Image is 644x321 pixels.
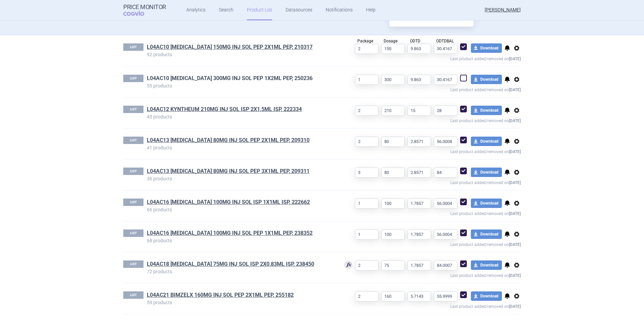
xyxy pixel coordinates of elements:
p: 72 products [147,269,334,274]
strong: [DATE] [509,57,521,61]
h1: L04AC10 COSENTYX 150MG INJ SOL PEP 2X1ML PEP, 210317 [147,43,334,52]
span: Dosage [384,39,397,43]
p: LIST [123,137,143,144]
a: L04AC10 [MEDICAL_DATA] 300MG INJ SOL PEP 1X2ML PEP, 250236 [147,75,313,82]
button: Download [471,75,502,84]
p: LIST [123,106,143,113]
p: Last product added/removed on [334,271,521,279]
p: LIST [123,43,143,51]
h1: L04AC16 TREMFYA 100MG INJ SOL ISP 1X1ML ISP, 222662 [147,199,334,207]
strong: [DATE] [509,304,521,309]
a: L04AC13 [MEDICAL_DATA] 80MG INJ SOL PEP 3X1ML PEP, 209311 [147,168,310,175]
p: Last product added/removed on [334,147,521,155]
button: Download [471,199,502,208]
h1: L04AC18 SKYRIZI 75MG INJ SOL ISP 2X0,83ML ISP, 238450 [147,260,334,269]
strong: Price Monitor [123,4,166,10]
button: Download [471,43,502,53]
p: Last product added/removed on [334,85,521,93]
p: Last product added/removed on [334,54,521,62]
a: L04AC12 KYNTHEUM 210MG INJ SOL ISP 2X1,5ML ISP, 222334 [147,106,302,113]
p: LIST [123,260,143,268]
a: L04AC16 [MEDICAL_DATA] 100MG INJ SOL ISP 1X1ML ISP, 222662 [147,199,310,206]
strong: [DATE] [509,118,521,123]
p: LIST [123,199,143,206]
p: Last product added/removed on [334,116,521,124]
a: L04AC10 [MEDICAL_DATA] 150MG INJ SOL PEP 2X1ML PEP, 210317 [147,43,313,51]
p: 41 products [147,145,334,150]
h1: L04AC16 TREMFYA 100MG INJ SOL PEP 1X1ML PEP, 238352 [147,229,334,238]
p: LIST [123,291,143,299]
h1: L04AC12 KYNTHEUM 210MG INJ SOL ISP 2X1,5ML ISP, 222334 [147,106,334,114]
p: 66 products [147,207,334,212]
h1: L04AC10 COSENTYX 300MG INJ SOL PEP 1X2ML PEP, 250236 [147,75,334,83]
p: 68 products [147,238,334,243]
h1: L04AC13 TALTZ 80MG INJ SOL PEP 3X1ML PEP, 209311 [147,168,334,176]
button: Download [471,168,502,177]
h1: L04AC21 BIMZELX 160MG INJ SOL PEP 2X1ML PEP, 255182 [147,291,334,300]
button: Download [471,229,502,239]
p: Last product added/removed on [334,209,521,217]
strong: [DATE] [509,180,521,185]
strong: [DATE] [509,211,521,216]
span: ODTDBAL [436,39,454,43]
a: L04AC21 BIMZELX 160MG INJ SOL PEP 2X1ML PEP, 255182 [147,291,294,299]
p: Last product added/removed on [334,178,521,186]
button: Download [471,137,502,146]
p: 36 products [147,176,334,181]
a: Price MonitorCOGVIO [123,4,166,16]
button: Download [471,260,502,270]
strong: [DATE] [509,87,521,92]
div: Used for calculation [344,261,352,270]
span: ODTD [410,39,420,43]
p: LIST [123,168,143,175]
p: 59 products [147,300,334,305]
a: L04AC13 [MEDICAL_DATA] 80MG INJ SOL PEP 2X1ML PEP, 209310 [147,137,310,144]
p: LIST [123,229,143,237]
strong: [DATE] [509,149,521,154]
a: L04AC16 [MEDICAL_DATA] 100MG INJ SOL PEP 1X1ML PEP, 238352 [147,229,313,237]
span: COGVIO [123,10,154,16]
strong: [DATE] [509,242,521,247]
h1: L04AC13 TALTZ 80MG INJ SOL PEP 2X1ML PEP, 209310 [147,137,334,145]
strong: [DATE] [509,273,521,278]
button: Download [471,106,502,115]
p: Last product added/removed on [334,240,521,248]
p: 45 products [147,114,334,119]
a: L04AC18 [MEDICAL_DATA] 75MG INJ SOL ISP 2X0,83ML ISP, 238450 [147,260,314,268]
p: 92 products [147,52,334,57]
span: Package [357,39,373,43]
p: LIST [123,75,143,82]
p: 55 products [147,83,334,88]
p: Last product added/removed on [334,301,521,310]
button: Download [471,291,502,301]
